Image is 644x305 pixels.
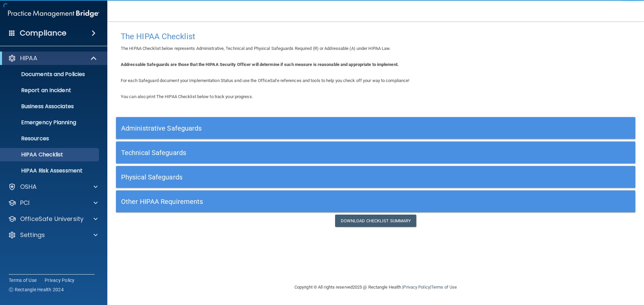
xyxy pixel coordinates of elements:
[431,285,457,290] a: Terms of Use
[20,199,30,207] p: PCI
[4,135,96,142] p: Resources
[9,277,37,284] a: Terms of Use
[8,183,98,191] a: OSHA
[121,173,500,181] h5: Physical Safeguards
[121,62,399,67] b: Addressable Safeguards are those that the HIPAA Security Officer will determine if such measure i...
[335,215,417,227] a: Download Checklist Summary
[253,277,498,298] div: Copyright © All rights reserved 2025 @ Rectangle Health | |
[4,87,96,94] p: Report an Incident
[8,231,98,239] a: Settings
[4,71,96,78] p: Documents and Policies
[20,54,37,62] p: HIPAA
[4,167,96,174] p: HIPAA Risk Assessment
[8,215,98,223] a: OfficeSafe University
[8,7,99,20] img: PMB logo
[121,78,409,83] span: For each Safeguard document your Implementation Status and use the OfficeSafe references and tool...
[20,183,37,191] p: OSHA
[121,125,500,132] h5: Administrative Safeguards
[4,151,96,158] p: HIPAA Checklist
[121,94,253,99] span: You can also print The HIPAA Checklist below to track your progress.
[20,231,45,239] p: Settings
[121,149,500,156] h5: Technical Safeguards
[4,119,96,126] p: Emergency Planning
[8,54,97,62] a: HIPAA
[403,285,430,290] a: Privacy Policy
[45,277,75,284] a: Privacy Policy
[20,215,84,223] p: OfficeSafe University
[121,32,631,41] h4: The HIPAA Checklist
[8,199,98,207] a: PCI
[121,198,500,205] h5: Other HIPAA Requirements
[121,46,391,51] span: The HIPAA Checklist below represents Administrative, Technical and Physical Safeguards Required (...
[4,103,96,110] p: Business Associates
[20,28,66,38] h4: Compliance
[9,286,64,293] span: Ⓒ Rectangle Health 2024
